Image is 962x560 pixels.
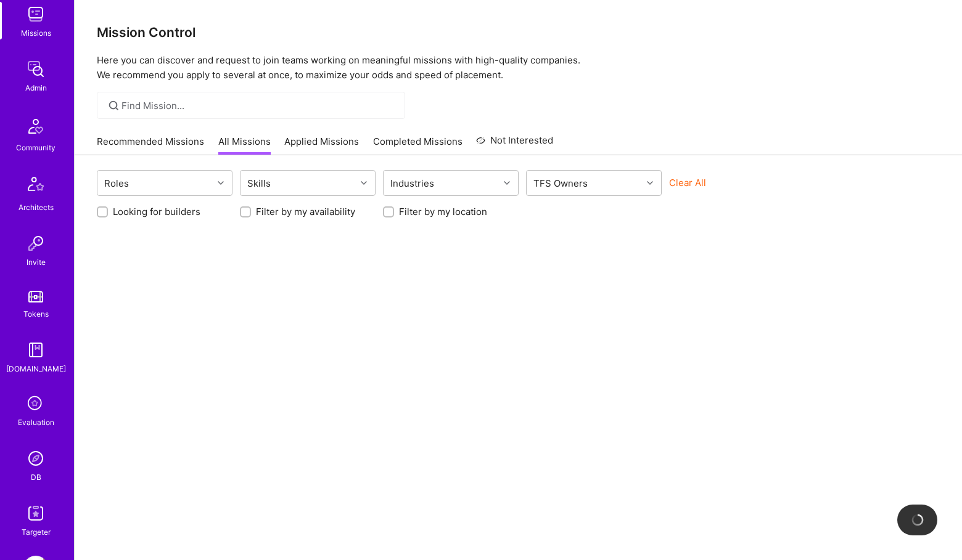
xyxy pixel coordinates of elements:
[18,416,54,429] div: Evaluation
[284,135,359,155] a: Applied Missions
[476,133,553,155] a: Not Interested
[244,174,274,192] div: Skills
[256,205,355,218] label: Filter by my availability
[97,53,940,83] p: Here you can discover and request to join teams working on meaningful missions with high-quality ...
[23,2,48,26] img: teamwork
[21,171,51,201] img: Architects
[23,231,48,256] img: Invite
[23,446,48,471] img: Admin Search
[18,201,54,214] div: Architects
[218,135,271,155] a: All Missions
[24,392,47,416] i: icon SelectionTeam
[97,135,204,155] a: Recommended Missions
[101,174,132,192] div: Roles
[218,180,224,186] i: icon Chevron
[28,291,43,302] img: tokens
[31,471,41,484] div: DB
[97,25,940,40] h3: Mission Control
[23,338,48,362] img: guide book
[23,501,48,526] img: Skill Targeter
[909,511,926,528] img: loading
[399,205,487,218] label: Filter by my location
[361,180,367,186] i: icon Chevron
[22,526,51,538] div: Targeter
[530,174,591,192] div: TFS Owners
[23,57,48,81] img: admin teamwork
[387,174,437,192] div: Industries
[647,180,653,186] i: icon Chevron
[373,135,462,155] a: Completed Missions
[25,81,47,94] div: Admin
[669,176,706,189] button: Clear All
[6,362,66,375] div: [DOMAIN_NAME]
[16,141,55,154] div: Community
[504,180,510,186] i: icon Chevron
[21,112,51,141] img: Community
[113,205,200,218] label: Looking for builders
[21,26,51,39] div: Missions
[27,256,46,269] div: Invite
[121,99,396,112] input: Find Mission...
[23,307,49,320] div: Tokens
[107,99,121,113] i: icon SearchGrey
